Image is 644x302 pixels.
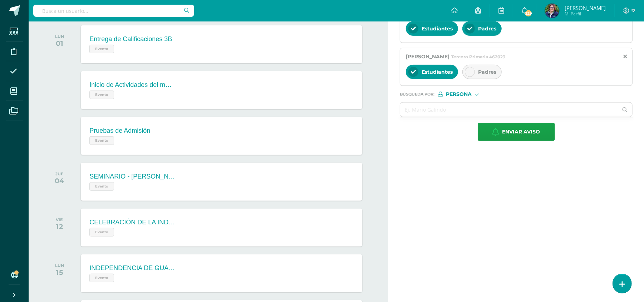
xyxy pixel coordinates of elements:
span: Evento [89,228,114,237]
img: cd816e1d9b99ce6ebfda1176cabbab92.png [545,4,559,18]
span: Padres [478,25,496,32]
span: Evento [89,45,114,53]
span: 229 [525,9,532,17]
span: Tercero Primaria 462023 [451,54,505,59]
div: SEMINARIO - [PERSON_NAME] a Dirección - Asistencia Obligatoria [89,173,175,180]
span: Evento [89,136,114,145]
span: [PERSON_NAME] [565,4,606,11]
span: Evento [89,182,114,191]
div: 04 [55,176,64,185]
span: Estudiantes [422,25,453,32]
div: INDEPENDENCIA DE GUATEMALA - Asueto [89,264,175,272]
div: 01 [55,39,64,48]
span: Enviar aviso [502,123,540,141]
div: Pruebas de Admisión [89,127,150,135]
input: Busca un usuario... [33,5,194,17]
span: Búsqueda por : [400,92,434,96]
div: 15 [55,268,64,277]
div: 12 [56,222,63,231]
button: Enviar aviso [478,123,555,141]
input: Ej. Mario Galindo [400,103,618,117]
span: [PERSON_NAME] [406,53,449,60]
div: Inicio de Actividades del mes patrio [89,81,175,89]
span: Persona [446,92,472,96]
span: Padres [478,69,496,75]
div: LUN [55,34,64,39]
div: VIE [56,217,63,222]
div: CELEBRACIÓN DE LA INDEPENDENCIA - Asiste todo el colegio [89,219,175,226]
div: LUN [55,263,64,268]
span: Mi Perfil [565,11,606,17]
span: Evento [89,91,114,99]
span: Evento [89,274,114,282]
span: Estudiantes [422,69,453,75]
div: [object Object] [438,92,492,97]
div: Entrega de Calificaciones 3B [89,35,172,43]
div: JUE [55,171,64,176]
